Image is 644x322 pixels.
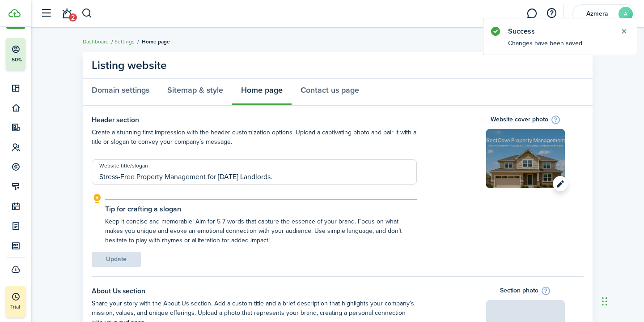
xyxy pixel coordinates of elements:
button: Open resource center [544,6,559,21]
input: Enter title [92,159,417,185]
span: Azmera [579,11,615,17]
i: outline [92,193,103,204]
notify-title: Success [508,26,611,37]
a: Trial [6,286,25,318]
a: Domain settings [83,79,158,106]
a: Notifications [58,2,75,25]
panel-main-title: Listing website [92,57,167,74]
h4: Section photo [467,286,584,296]
h4: Website cover photo [467,115,584,125]
a: Contact us page [292,79,368,106]
button: Open sidebar [38,5,55,22]
explanation-title: Tip for crafting a slogan [105,205,417,213]
button: Close notify [618,25,630,38]
p: Create a stunning first impression with the header customization options. Upload a captivating ph... [92,128,417,146]
a: Settings [114,38,135,46]
span: 2 [69,13,77,21]
a: Dashboard [83,38,109,46]
button: Search [81,6,93,21]
iframe: Chat Widget [599,279,644,322]
img: Picture [486,129,565,188]
button: Open menu [486,129,565,188]
a: Sitemap & style [158,79,232,106]
span: Home page [142,38,170,46]
img: TenantCloud [8,9,21,17]
p: 50% [11,56,22,64]
notify-body: Changes have been saved [483,39,637,55]
p: Trial [10,303,46,311]
div: Drag [602,288,607,315]
button: 50% [6,38,80,70]
h4: Header section [92,115,417,125]
avatar-text: A [619,7,633,21]
explanation-description: Keep it concise and memorable! Aim for 5-7 words that capture the essence of your brand. Focus on... [105,217,417,245]
a: Messaging [523,2,540,25]
h4: About Us section [92,286,417,296]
